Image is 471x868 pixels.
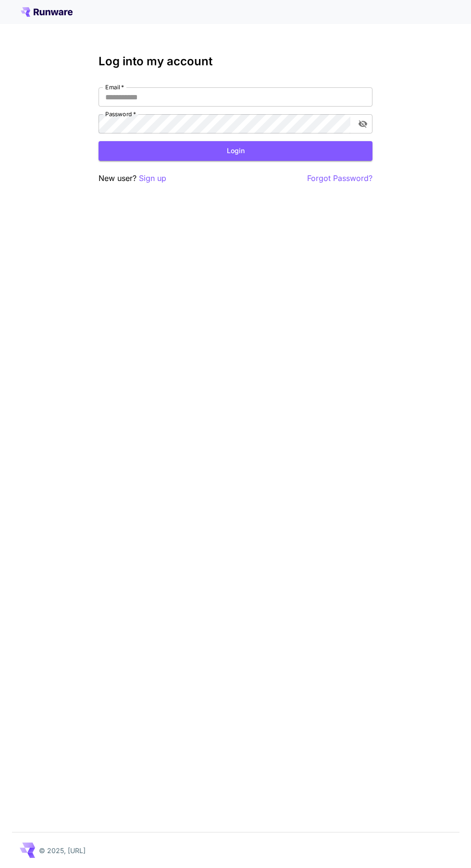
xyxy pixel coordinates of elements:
button: Forgot Password? [307,172,372,184]
h3: Log into my account [99,55,372,68]
p: New user? [99,172,166,184]
button: Login [99,141,372,161]
button: Sign up [139,172,166,184]
button: toggle password visibility [354,115,372,133]
p: © 2025, [URL] [39,845,86,856]
label: Email [105,83,124,91]
label: Password [105,110,136,118]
